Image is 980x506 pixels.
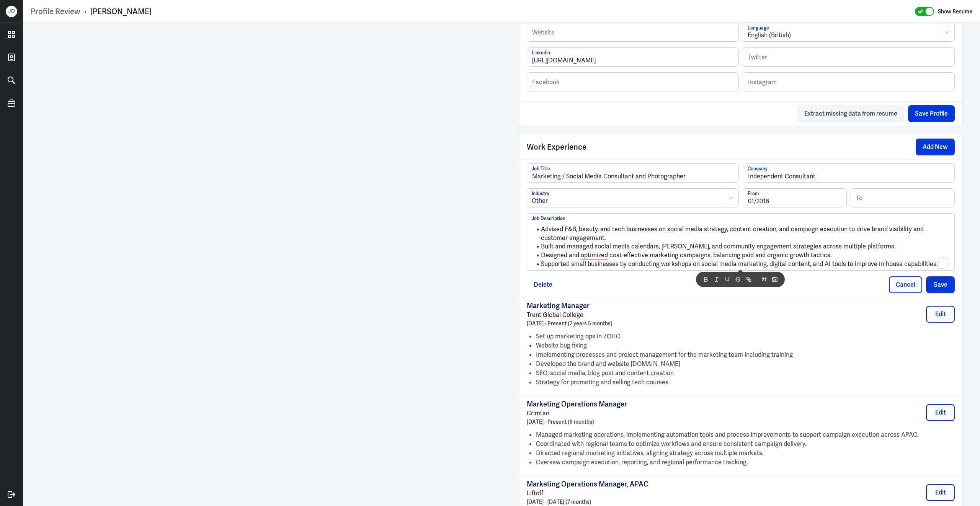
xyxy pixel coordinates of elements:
li: Built and managed social media calendars, [PERSON_NAME], and community engagement strategies acro... [532,242,950,251]
p: › [80,7,90,16]
div: [PERSON_NAME] [90,7,152,16]
input: Job Title [527,164,738,182]
p: [DATE] - [DATE] (7 months) [527,498,648,506]
li: Set up marketing ops in ZOHO [536,332,955,341]
button: Extract missing data from resume [797,105,904,122]
span: Work Experience [527,141,586,153]
input: To [851,189,954,207]
input: Linkedin [527,48,738,66]
p: Marketing Manager [527,301,612,310]
input: Instagram [743,73,954,91]
li: Directed regional marketing initiatives, aligning strategy across multiple markets. [536,449,955,458]
input: Twitter [743,48,954,66]
li: Supported small businesses by conducting workshops on social media marketing, digital content, an... [532,260,950,269]
li: Website bug fixing [536,341,955,350]
iframe: https://ppcdn.hiredigital.com/register/a4cc35a6/resumes/969544348/2023_Eleanor_Tay_CV.pdf?Expires... [40,31,484,498]
p: Marketing Operations Manager, APAC [527,480,648,489]
button: Save Profile [908,105,955,122]
p: [DATE] - Present (2 years 5 months) [527,320,612,327]
a: Profile Review [31,7,80,16]
input: Facebook [527,73,738,91]
label: Show Resume [938,7,972,16]
li: Oversaw campaign execution, reporting, and regional performance tracking. [536,458,955,467]
li: SEO, social media, blog post and content creation [536,369,955,378]
input: Company [743,164,954,182]
button: Edit [926,404,955,421]
li: Coordinated with regional teams to optimize workflows and ensure consistent campaign delivery. [536,439,955,449]
button: Edit [926,484,955,501]
button: Delete [527,276,559,293]
p: Trent Global College [527,310,612,320]
p: Crimtan [527,409,627,418]
button: Edit [926,306,955,323]
li: Managed marketing operations, implementing automation tools and process improvements to support c... [536,430,955,439]
li: Designed and optimized cost-effective marketing campaigns, balancing paid and organic growth tact... [532,251,950,260]
input: From [743,189,846,207]
input: Website [527,23,738,41]
button: Cancel [889,276,922,293]
li: Strategy for promoting and selling tech courses [536,378,955,387]
li: Implementing processes and project management for the marketing team including training [536,350,955,359]
div: To enrich screen reader interactions, please activate Accessibility in Grammarly extension settings [532,221,950,269]
li: Developed the brand and website [DOMAIN_NAME] [536,359,955,369]
p: [DATE] - Present (9 months) [527,418,627,426]
p: Marketing Operations Manager [527,400,627,409]
p: Liftoff [527,489,648,498]
button: Save [926,276,955,293]
div: J D [6,6,17,17]
li: Advised F&B, beauty, and tech businesses on social media strategy, content creation, and campaign... [532,225,950,242]
button: Add New [916,139,955,155]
